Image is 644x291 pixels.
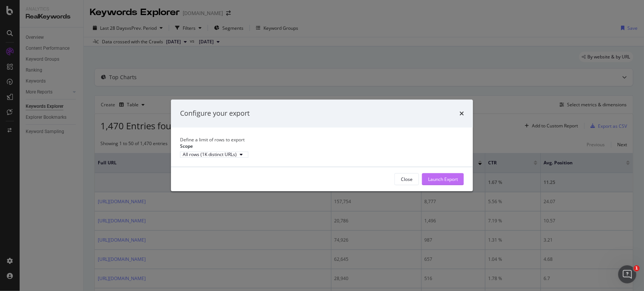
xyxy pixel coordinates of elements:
[422,173,464,185] button: Launch Export
[180,143,193,149] label: Scope
[401,176,413,182] div: Close
[180,109,250,118] div: Configure your export
[618,265,636,283] iframe: Intercom live chat
[459,109,464,118] div: times
[171,100,473,191] div: modal
[394,173,419,185] button: Close
[180,136,464,143] div: Define a limit of rows to export
[428,176,458,182] div: Launch Export
[634,265,640,271] span: 1
[180,152,248,158] button: All rows (1K distinct URLs)
[183,152,237,157] div: All rows (1K distinct URLs)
